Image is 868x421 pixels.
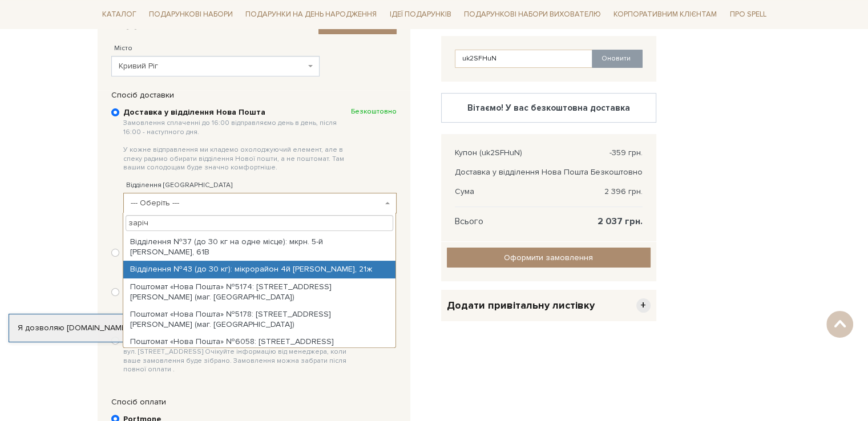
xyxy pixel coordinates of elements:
[106,397,402,407] div: Спосіб оплати
[451,103,647,113] div: Вітаємо! У вас безкоштовна доставка
[597,216,643,226] span: 2 037 грн.
[123,336,351,374] b: Самовивіз зі складу
[455,187,474,197] span: Сума
[123,306,395,333] li: Поштомат «Нова Пошта» №5178: [STREET_ADDRESS][PERSON_NAME] (маг. [GEOGRAPHIC_DATA])
[455,50,593,68] input: Введіть код купона
[455,216,483,226] span: Всього
[351,107,397,116] span: Безкоштовно
[447,299,595,312] span: Додати привітальну листівку
[119,60,305,72] span: Кривий Ріг
[459,5,605,24] a: Подарункові набори вихователю
[609,148,643,158] span: -359 грн.
[123,233,395,261] li: Відділення №37 (до 30 кг на одне місце): мкрн. 5-й [PERSON_NAME], 61В
[591,167,643,177] span: Безкоштовно
[98,6,141,23] a: Каталог
[604,187,643,197] span: 2 396 грн.
[111,56,320,76] span: Кривий Ріг
[447,248,651,268] input: Оформити замовлення
[126,180,232,191] label: Відділення [GEOGRAPHIC_DATA]
[725,6,770,23] a: Про Spell
[455,167,588,177] span: Доставка у відділення Нова Пошта
[592,50,643,68] button: Оновити
[326,19,389,29] span: Змінити контакти
[131,197,382,209] span: --- Оберіть ---
[241,6,381,23] a: Подарунки на День народження
[385,6,455,23] a: Ідеї подарунків
[123,333,395,361] li: Поштомат «Нова Пошта» №6058: [STREET_ADDRESS][PERSON_NAME] (ТЦ Терра)
[123,261,395,278] li: Відділення №43 (до 30 кг): мікрорайон 4й [PERSON_NAME], 21ж
[123,107,351,172] b: Доставка у відділення Нова Пошта
[114,43,132,54] label: Місто
[123,278,395,306] li: Поштомат «Нова Пошта» №5174: [STREET_ADDRESS][PERSON_NAME] (маг. [GEOGRAPHIC_DATA])
[106,90,402,100] div: Спосіб доставки
[123,347,351,374] span: вул. [STREET_ADDRESS] Очікуйте інформацію від менеджера, коли ваше замовлення буде зібрано. Замов...
[9,323,318,333] div: Я дозволяю [DOMAIN_NAME] використовувати
[609,5,721,24] a: Корпоративним клієнтам
[123,193,397,213] span: --- Оберіть ---
[123,119,351,172] span: Замовлення сплаченні до 16:00 відправляємо день в день, після 16:00 - наступного дня. У кожне від...
[144,6,237,23] a: Подарункові набори
[636,298,651,313] span: +
[455,148,522,158] span: Купон (uk2SFHuN)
